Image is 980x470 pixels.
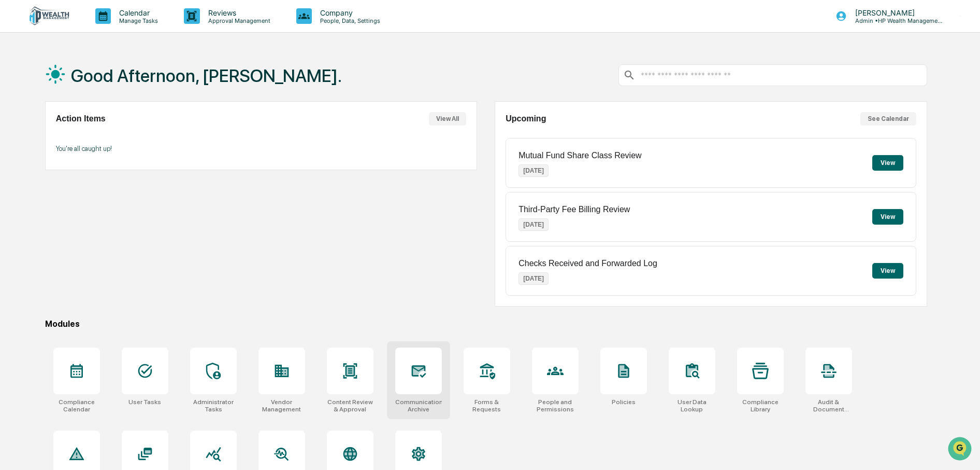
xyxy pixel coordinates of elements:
[71,65,342,86] h1: Good Afternoon, [PERSON_NAME].
[10,151,19,160] div: 🔎
[312,17,385,24] p: People, Data, Settings
[872,155,903,171] button: View
[21,150,65,161] span: Data Lookup
[612,398,636,406] div: Policies
[71,127,133,145] a: 🗄️Attestations
[518,205,630,214] p: Third-Party Fee Billing Review
[45,319,927,329] div: Modules
[518,164,549,177] p: [DATE]
[35,79,170,90] div: Start new chat
[103,176,125,184] span: Pylon
[10,132,19,140] div: 🖐️
[518,272,549,285] p: [DATE]
[518,218,549,231] p: [DATE]
[56,114,106,123] h2: Action Items
[6,127,71,145] a: 🖐️Preclearance
[73,175,125,184] a: Powered byPylon
[128,398,161,406] div: User Tasks
[464,398,510,413] div: Forms & Requests
[737,398,784,413] div: Compliance Library
[200,17,276,24] p: Approval Management
[190,398,237,413] div: Administrator Tasks
[872,209,903,225] button: View
[200,8,276,17] p: Reviews
[532,398,579,413] div: People and Permissions
[85,131,128,141] span: Attestations
[75,132,83,140] div: 🗄️
[872,263,903,279] button: View
[10,22,189,38] p: How can we help?
[395,398,442,413] div: Communications Archive
[805,398,852,413] div: Audit & Document Logs
[25,6,75,26] img: logo
[35,90,131,98] div: We're available if you need us!
[429,112,466,126] button: View All
[6,146,69,165] a: 🔎Data Lookup
[518,259,657,268] p: Checks Received and Forwarded Log
[176,82,189,95] button: Start new chat
[518,151,641,160] p: Mutual Fund Share Class Review
[111,17,163,24] p: Manage Tasks
[506,114,546,123] h2: Upcoming
[669,398,715,413] div: User Data Lookup
[327,398,373,413] div: Content Review & Approval
[847,8,943,17] p: [PERSON_NAME]
[847,17,943,24] p: Admin • HP Wealth Management, LLC
[947,436,975,464] iframe: Open customer support
[10,79,29,98] img: 1746055101610-c473b297-6a78-478c-a979-82029cc54cd1
[56,145,466,153] p: You're all caught up!
[53,398,100,413] div: Compliance Calendar
[312,8,385,17] p: Company
[111,8,163,17] p: Calendar
[21,131,67,141] span: Preclearance
[860,112,916,126] button: See Calendar
[258,398,305,413] div: Vendor Management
